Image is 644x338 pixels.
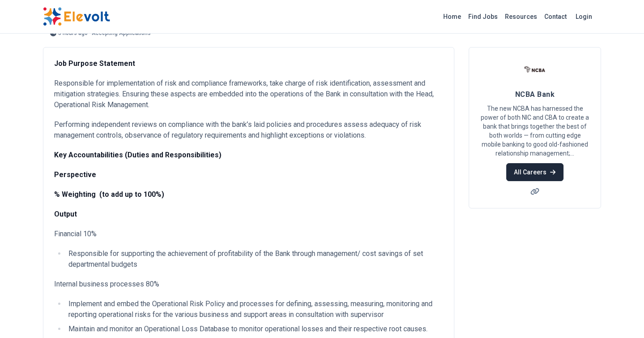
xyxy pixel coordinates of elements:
[570,8,597,26] a: Login
[541,9,570,24] a: Contact
[599,295,644,338] iframe: Chat Widget
[66,299,443,320] li: Implement and embed the Operational Risk Policy and processes for defining, assessing, measuring,...
[43,7,110,26] img: Elevolt
[465,9,501,24] a: Find Jobs
[66,324,443,334] li: Maintain and monitor an Operational Loss Database to monitor operational losses and their respect...
[501,9,541,24] a: Resources
[440,9,465,24] a: Home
